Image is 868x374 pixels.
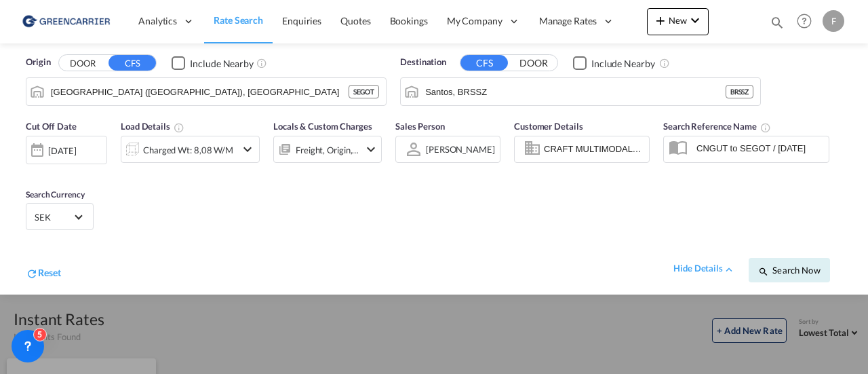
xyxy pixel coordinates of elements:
span: Quotes [340,15,370,26]
md-icon: Unchecked: Ignores neighbouring ports when fetching rates.Checked : Includes neighbouring ports w... [256,58,267,69]
span: New [652,15,703,26]
button: icon-magnifySearch Now [749,258,830,282]
md-icon: icon-plus 400-fg [652,12,669,29]
span: Load Details [121,121,184,132]
md-checkbox: Checkbox No Ink [573,56,655,70]
md-icon: icon-chevron-down [239,141,256,157]
md-icon: icon-magnify [758,266,769,277]
span: Sales Person [395,121,445,132]
span: Locals & Custom Charges [273,121,372,132]
span: Bookings [390,15,428,26]
span: Destination [400,56,446,69]
div: Charged Wt: 8,08 W/M [143,141,233,160]
md-icon: icon-chevron-down [687,12,703,29]
span: Search Currency [26,189,85,200]
span: Reset [38,267,61,278]
md-icon: Your search will be saved by the below given name [760,122,771,133]
md-icon: icon-chevron-down [363,141,379,157]
span: icon-magnifySearch Now [758,265,820,276]
input: Search by Port [425,81,726,102]
div: [DATE] [48,145,76,157]
span: Rate Search [214,14,263,26]
md-icon: Unchecked: Ignores neighbouring ports when fetching rates.Checked : Includes neighbouring ports w... [659,58,670,69]
span: Enquiries [282,15,321,26]
div: SEGOT [349,85,380,98]
span: Analytics [138,14,177,28]
button: DOOR [510,56,557,71]
div: icon-magnify [770,15,785,35]
span: My Company [447,14,502,28]
div: [DATE] [26,136,107,164]
div: BRSSZ [726,85,754,98]
span: Search Reference Name [663,121,771,132]
span: Manage Rates [539,14,597,28]
md-input-container: Gothenburg (Goteborg), SEGOT [26,78,386,105]
md-icon: Chargeable Weight [174,122,184,133]
div: Include Nearby [190,57,254,71]
div: F [823,10,844,32]
md-select: Select Currency: kr SEKSweden Krona [33,207,86,227]
span: SEK [35,211,73,223]
button: CFS [108,55,156,71]
div: [PERSON_NAME] [426,144,495,155]
img: 609dfd708afe11efa14177256b0082fb.png [20,6,112,37]
span: Origin [26,56,50,69]
md-datepicker: Select [26,162,36,181]
span: Help [793,10,816,33]
div: Help [793,10,823,34]
md-checkbox: Checkbox No Ink [172,56,254,70]
md-select: Sales Person: Fredrik Fagerman [425,139,496,159]
div: Charged Wt: 8,08 W/Micon-chevron-down [121,136,260,163]
button: DOOR [59,56,106,71]
button: icon-plus 400-fgNewicon-chevron-down [647,8,709,35]
md-input-container: Santos, BRSSZ [401,78,760,105]
md-icon: icon-refresh [26,267,38,280]
span: Customer Details [514,121,583,132]
span: Cut Off Date [26,121,77,132]
input: Search by Port [51,81,349,102]
button: CFS [460,55,508,71]
div: Freight Origin Destinationicon-chevron-down [273,136,382,163]
div: Freight Origin Destination [296,141,359,160]
input: Enter Customer Details [544,139,645,160]
div: hide detailsicon-chevron-up [673,262,735,276]
div: Include Nearby [591,57,655,71]
div: icon-refreshReset [26,266,61,282]
input: Search Reference Name [690,138,829,158]
md-icon: icon-chevron-up [723,263,735,276]
md-icon: icon-magnify [770,15,785,30]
